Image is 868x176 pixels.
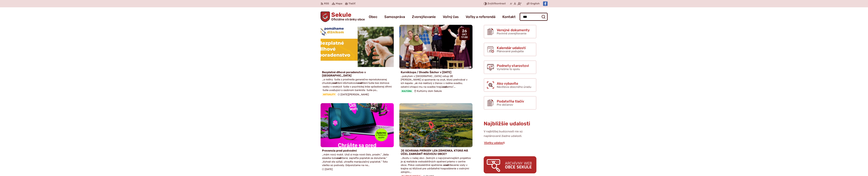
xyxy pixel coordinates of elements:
span: 26 [461,29,468,33]
h3: Najbližšie udalosti [484,121,536,127]
span: …pobytom v [GEOGRAPHIC_DATA] vstup 2€ [PERSON_NAME] si spomenie na zvyk, ktorý pretrvával v ich k... [401,75,467,88]
p: V najbližšej budúcnosti nie sú naplánované žiadne udalosti. [484,129,536,138]
h4: Kurníkšopa / Divadlo Šáchor v [DATE] [401,71,471,74]
span: Vyriešme to spolu [497,67,520,71]
span: Povinné zverejňovanie [497,32,526,35]
a: Kontakt [502,12,516,22]
img: Prejsť na Facebook stránku [543,1,548,6]
strong: zad [337,157,341,160]
a: Kurníkšopa / Divadlo Šáchor v [DATE] …pobytom v [GEOGRAPHIC_DATA] vstup 2€ [PERSON_NAME] si spome... [399,25,473,94]
span: Podateľňa tlačív [497,99,524,103]
span: Ako vybavíte [497,82,531,85]
a: Voľný čas [443,12,459,22]
a: Bezplatné dlhové poradenstvo v [GEOGRAPHIC_DATA] …a rodiny ľudia z prostredia generačne reproduko... [321,25,394,98]
a: English [530,2,540,6]
span: Návšteva obecného úradu [497,85,531,89]
h4: Prevencia pred podvodmi [322,149,392,152]
span: kontrast [488,2,506,5]
span: Kultúrny dom Sekule [417,90,442,93]
a: Obec [369,12,377,22]
span: …životu v našej obci. Jedným z najvýznamnejších projektov je aj realizácia vodozádržných opatrení... [401,157,471,174]
span: Mapa [336,2,342,6]
a: Logo Sekule, prejsť na domovskú stránku. [321,12,365,22]
strong: zad [358,82,362,85]
img: Prejsť na domovskú stránku [321,12,330,22]
span: [DATE][PERSON_NAME] [340,93,369,96]
span: okt [461,33,468,36]
span: English [530,2,540,6]
a: Kalendár udalostí Plánované podujatia [484,43,536,56]
span: Tlačiť [349,2,355,5]
a: Prevencia pred podvodmi …mám nový mobil. Ulož si moje nové číslo, prosím.” „Vaša zásielka bolazad... [321,103,394,172]
strong: zad [442,85,447,88]
span: Aktuality [322,93,336,96]
span: Oficiálne stránky obce [331,18,365,21]
span: Pre občanov [497,103,513,106]
span: [DATE] [325,168,333,171]
span: Verejné dokumenty [497,28,530,32]
span: RSS [324,2,329,6]
span: Kultúra [401,89,413,93]
span: Kalendár udalostí [497,46,526,50]
h4: JE OCHRANA PRÍRODY LEN ZÁMIENKA, KTORÁ MÁ ÚČEL ZABRÁNIŤ ROZVOJU OBCE? [401,149,471,156]
a: Zverejňovanie [412,12,436,22]
span: Zvýšiť [488,2,495,5]
a: Voľby a referendá [466,12,495,22]
a: Verejné dokumenty Povinné zverejňovanie [484,25,536,38]
a: Podnety starostovi Vyriešme to spolu [484,60,536,74]
span: Plánované podujatia [497,50,524,53]
h4: Bezplatné dlhové poradenstvo v [GEOGRAPHIC_DATA] [322,71,392,77]
span: …a rodiny ľudia z prostredia generačne reprodukovanej chudoby lžení dôchodcovia lžení ľudia bez d... [322,78,392,91]
img: archiv.png [484,156,536,173]
a: Ako vybavíte Návšteva obecného úradu [484,78,536,92]
a: Všetky udalosti [484,141,505,144]
span: 17:00 [461,36,468,39]
span: Sekule [330,12,365,21]
strong: zad [332,82,337,85]
a: Podateľňa tlačív Pre občanov [484,96,536,110]
span: Podnety starostovi [497,64,529,68]
a: Samospráva [384,12,405,22]
span: …mám nový mobil. Ulož si moje nové číslo, prosím.” „Vaša zásielka bola ržaná, zaplaťte poplatok z... [322,153,389,167]
strong: zad [444,164,449,167]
